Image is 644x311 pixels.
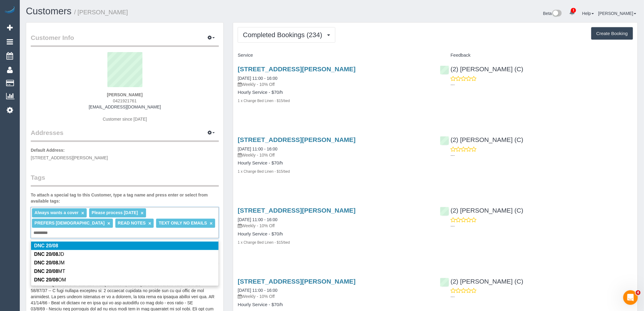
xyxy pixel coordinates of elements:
[238,76,277,81] a: [DATE] 11:00 - 16:00
[238,231,431,237] h4: Hourly Service - $70/h
[26,6,72,16] a: Customers
[598,11,636,16] a: [PERSON_NAME]
[4,6,16,15] img: Automaid Logo
[440,278,523,285] a: (2) [PERSON_NAME] (C)
[103,117,147,122] span: Customer since [DATE]
[34,277,58,282] em: DNC 20/08
[238,53,431,58] h4: Service
[34,269,58,274] em: DNC 20/08
[238,240,290,245] small: 1 x Change Bed Linen - $15/bed
[552,10,562,18] img: New interface
[74,9,128,16] small: / [PERSON_NAME]
[34,252,64,257] span: JD
[238,169,290,174] small: 1 x Change Bed Linen - $15/bed
[34,260,65,265] span: JM
[238,147,277,151] a: [DATE] 11:00 - 16:00
[34,221,105,225] span: PREFERS [DEMOGRAPHIC_DATA]
[89,104,161,109] a: [EMAIL_ADDRESS][DOMAIN_NAME]
[623,290,638,305] iframe: Intercom live chat
[238,90,431,95] h4: Hourly Service - $70/h
[113,98,137,103] span: 0421921761
[107,221,110,226] a: ×
[141,210,143,216] a: ×
[81,210,84,216] a: ×
[92,210,138,215] span: Please process [DATE]
[451,223,633,229] p: ---
[571,8,576,13] span: 1
[34,260,58,265] em: DNC 20/08
[451,152,633,158] p: ---
[34,269,65,274] span: MT
[238,99,290,103] small: 1 x Change Bed Linen - $15/bed
[31,33,219,47] legend: Customer Info
[238,223,431,229] p: Weekly - 10% Off
[451,294,633,300] p: ---
[566,6,578,19] a: 1
[238,136,355,143] a: [STREET_ADDRESS][PERSON_NAME]
[243,31,325,39] span: Completed Bookings (234)
[238,161,431,166] h4: Hourly Service - $70/h
[440,65,523,72] a: (2) [PERSON_NAME] (C)
[440,53,633,58] h4: Feedback
[238,65,355,72] a: [STREET_ADDRESS][PERSON_NAME]
[238,27,335,43] button: Completed Bookings (234)
[34,277,66,282] span: OM
[34,210,79,215] span: Always wants a cover
[582,11,594,16] a: Help
[34,252,58,257] em: DNC 20/08
[210,221,212,226] a: ×
[31,173,219,187] legend: Tags
[238,152,431,158] p: Weekly - 10% Off
[543,11,562,16] a: Beta
[238,288,277,293] a: [DATE] 11:00 - 16:00
[118,221,146,225] span: READ NOTES
[149,221,151,226] a: ×
[31,155,108,160] span: [STREET_ADDRESS][PERSON_NAME]
[34,243,58,248] em: DNC 20/08
[238,293,431,299] p: Weekly - 10% Off
[636,290,641,295] span: 4
[238,207,355,214] a: [STREET_ADDRESS][PERSON_NAME]
[591,27,633,40] button: Create Booking
[107,92,142,97] strong: [PERSON_NAME]
[440,207,523,214] a: (2) [PERSON_NAME] (C)
[238,217,277,222] a: [DATE] 11:00 - 16:00
[238,302,431,307] h4: Hourly Service - $70/h
[31,192,219,204] label: To attach a special tag to this Customer, type a tag name and press enter or select from availabl...
[238,81,431,87] p: Weekly - 10% Off
[440,136,523,143] a: (2) [PERSON_NAME] (C)
[451,82,633,88] p: ---
[238,278,355,285] a: [STREET_ADDRESS][PERSON_NAME]
[159,221,207,225] span: TEXT ONLY NO EMAILS
[31,147,65,153] label: Default Address:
